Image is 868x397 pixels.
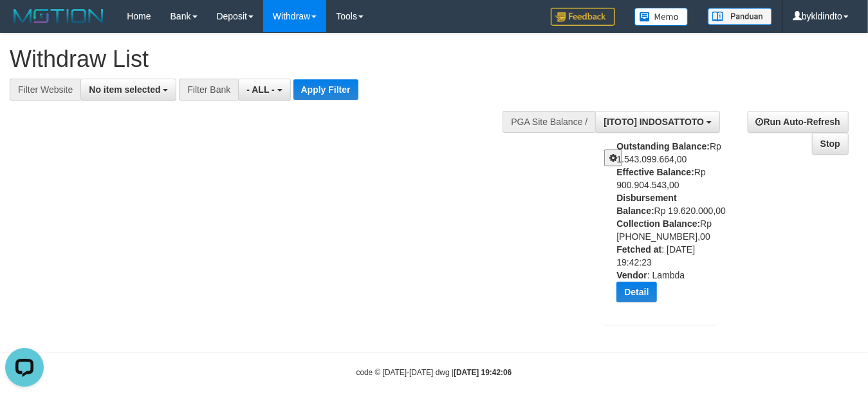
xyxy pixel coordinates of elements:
span: - ALL - [246,84,275,95]
b: Collection Balance: [616,218,700,229]
button: Detail [616,282,656,302]
img: Feedback.jpg [551,8,615,26]
button: - ALL - [238,79,290,101]
h1: Withdraw List [10,46,566,72]
div: PGA Site Balance / [503,111,595,133]
span: No item selected [89,84,160,95]
div: Filter Website [10,79,80,101]
b: Effective Balance: [616,167,694,177]
button: Open LiveChat chat widget [5,5,44,44]
button: Apply Filter [293,79,358,100]
small: code © [DATE]-[DATE] dwg | [356,368,512,377]
img: Button%20Memo.svg [634,8,688,26]
div: Rp 1.543.099.664,00 Rp 900.904.543,00 Rp 19.620.000,00 Rp [PHONE_NUMBER],00 : [DATE] 19:42:23 : L... [616,140,726,312]
strong: [DATE] 19:42:06 [454,368,512,377]
button: No item selected [80,79,176,101]
b: Vendor [616,270,647,280]
a: Run Auto-Refresh [748,111,849,133]
b: Fetched at [616,244,661,255]
b: Outstanding Balance: [616,141,710,151]
img: MOTION_logo.png [10,6,107,26]
button: [ITOTO] INDOSATTOTO [595,111,720,133]
div: Filter Bank [179,79,238,101]
b: Disbursement Balance: [616,193,676,216]
a: Stop [812,133,849,155]
img: panduan.png [708,8,772,25]
span: [ITOTO] INDOSATTOTO [604,117,704,127]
